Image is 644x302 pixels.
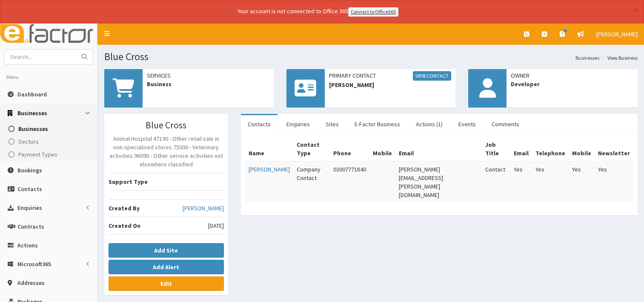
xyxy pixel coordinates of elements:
[482,161,510,203] td: Contact
[109,178,148,186] b: Support Type
[208,221,224,230] span: [DATE]
[147,80,269,88] span: Business
[241,115,278,133] a: Contacts
[109,276,224,291] a: Edit
[510,161,532,203] td: Yes
[330,161,369,203] td: 03007771840
[511,71,633,80] span: Owner
[590,23,644,45] a: [PERSON_NAME]
[413,71,451,81] a: View Contact
[104,51,638,62] h1: Blue Cross
[319,115,346,133] a: Sites
[595,137,633,161] th: Newsletter
[485,115,526,133] a: Comments
[147,71,269,80] span: Services
[109,222,140,229] b: Created On
[2,148,97,161] a: Payment Types
[329,71,452,81] span: Primary Contact
[17,90,47,98] span: Dashboard
[18,151,57,158] span: Payment Types
[348,115,407,133] a: E-Factor Business
[183,204,224,212] a: [PERSON_NAME]
[18,125,48,133] span: Businesses
[511,80,633,88] span: Developer
[280,115,317,133] a: Enquiries
[532,137,569,161] th: Telephone
[293,161,330,203] td: Company Contact
[153,263,179,271] b: Add Alert
[633,6,638,15] button: ×
[17,223,44,230] span: Contracts
[17,260,51,268] span: Microsoft365
[329,81,452,89] span: [PERSON_NAME]
[482,137,510,161] th: Job Title
[599,54,638,61] li: View Business
[409,115,449,133] a: Actions (1)
[17,279,45,287] span: Addresses
[245,137,293,161] th: Name
[575,54,599,61] a: Businesses
[17,166,42,174] span: Bookings
[395,161,482,203] td: [PERSON_NAME][EMAIL_ADDRESS][PERSON_NAME][DOMAIN_NAME]
[109,260,224,274] button: Add Alert
[369,137,395,161] th: Mobile
[348,7,398,17] a: Connect to Office365
[595,161,633,203] td: Yes
[69,7,567,17] div: Your account is not connected to Office 365
[5,49,76,64] input: Search...
[532,161,569,203] td: Yes
[330,137,369,161] th: Phone
[109,204,140,212] b: Created By
[293,137,330,161] th: Contact Type
[17,241,38,249] span: Actions
[569,161,595,203] td: Yes
[249,166,290,173] a: [PERSON_NAME]
[17,109,47,117] span: Businesses
[452,115,483,133] a: Events
[109,120,224,130] h3: Blue Cross
[569,137,595,161] th: Mobile
[596,30,638,38] span: [PERSON_NAME]
[160,280,172,287] b: Edit
[18,138,39,145] span: Sectors
[510,137,532,161] th: Email
[17,185,42,193] span: Contacts
[2,135,97,148] a: Sectors
[109,134,224,168] p: Animal Hospital 47190 - Other retail sale in non-specialised stores 75000 - Veterinary activities...
[2,122,97,135] a: Businesses
[395,137,482,161] th: Email
[17,204,42,212] span: Enquiries
[154,247,178,254] b: Add Site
